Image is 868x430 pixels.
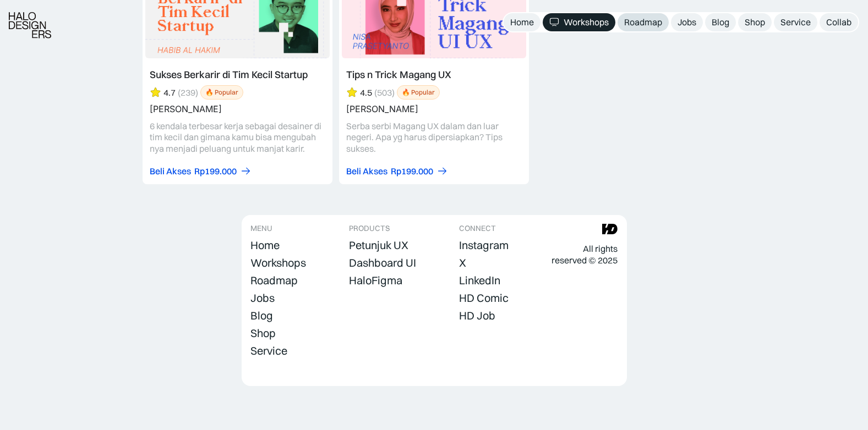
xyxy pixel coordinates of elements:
a: Service [774,13,817,31]
div: Collab [826,16,851,28]
div: Home [510,16,534,28]
div: Dashboard UI [349,256,416,269]
div: Petunjuk UX [349,239,408,252]
div: Blog [250,309,273,322]
div: Service [780,16,811,28]
a: Beli AksesRp199.000 [150,166,252,177]
a: Instagram [459,238,509,253]
a: X [459,255,466,271]
div: PRODUCTS [349,224,390,233]
a: Shop [250,326,276,341]
div: Workshops [250,256,306,269]
div: LinkedIn [459,274,500,287]
div: Jobs [678,16,696,28]
div: Jobs [250,291,275,305]
a: HD Comic [459,290,509,306]
div: Instagram [459,239,509,252]
div: X [459,256,466,269]
div: Shop [745,16,765,28]
a: Home [250,238,280,253]
div: Workshops [564,16,609,28]
a: HD Job [459,308,495,323]
div: Rp199.000 [194,166,237,177]
a: Dashboard UI [349,255,416,271]
a: Jobs [250,290,275,306]
a: Jobs [671,13,703,31]
a: LinkedIn [459,273,500,288]
a: Blog [250,308,273,323]
div: Beli Akses [150,166,191,177]
a: Workshops [543,13,615,31]
div: HD Comic [459,291,509,305]
div: Service [250,344,287,357]
div: Home [250,239,280,252]
div: CONNECT [459,224,496,233]
a: Roadmap [618,13,669,31]
a: HaloFigma [349,273,402,288]
div: Blog [712,16,729,28]
a: Home [504,13,541,31]
a: Petunjuk UX [349,238,408,253]
div: MENU [250,224,272,233]
div: Beli Akses [346,166,387,177]
div: All rights reserved © 2025 [552,243,618,266]
a: Roadmap [250,273,298,288]
a: Service [250,343,287,359]
div: HD Job [459,309,495,322]
div: Roadmap [250,274,298,287]
div: HaloFigma [349,274,402,287]
div: Rp199.000 [391,166,433,177]
div: Roadmap [624,16,662,28]
a: Beli AksesRp199.000 [346,166,448,177]
a: Workshops [250,255,306,271]
a: Shop [738,13,772,31]
a: Blog [705,13,736,31]
div: Shop [250,327,276,340]
a: Collab [820,13,858,31]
